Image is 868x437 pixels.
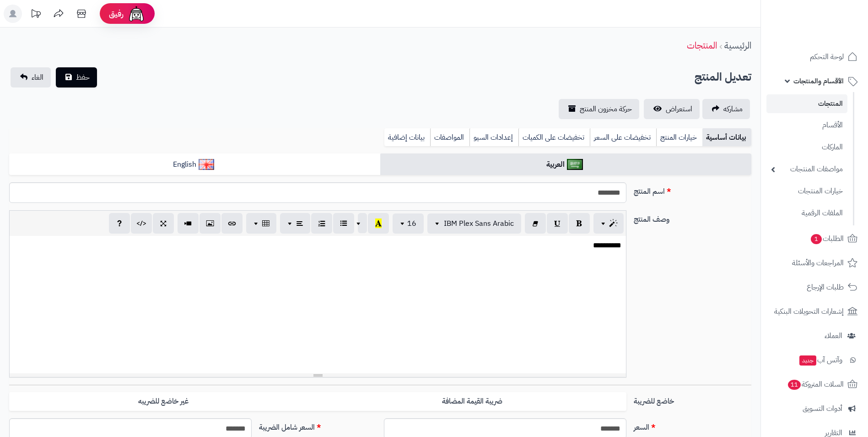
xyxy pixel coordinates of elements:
a: حركة مخزون المنتج [559,99,639,119]
a: خيارات المنتجات [766,181,847,201]
a: أدوات التسويق [766,398,863,420]
a: مواصفات المنتجات [766,159,847,179]
a: إعدادات السيو [469,128,518,147]
a: الملفات الرقمية [766,203,847,223]
a: العملاء [766,325,863,347]
span: السلات المتروكة [787,378,844,391]
label: وصف المنتج [630,210,755,225]
span: أدوات التسويق [803,402,842,415]
a: الطلبات1 [766,228,863,250]
span: 16 [407,218,416,229]
span: طلبات الإرجاع [807,281,844,294]
a: وآتس آبجديد [766,349,863,371]
a: الماركات [766,137,847,157]
span: 1 [811,234,822,244]
h2: تعديل المنتج [695,68,751,87]
a: بيانات أساسية [702,128,751,147]
img: English [199,159,215,170]
span: الغاء [32,72,43,83]
a: تخفيضات على السعر [590,128,656,147]
label: ضريبة القيمة المضافة [318,392,626,411]
a: الغاء [11,67,51,87]
label: غير خاضع للضريبه [9,392,318,411]
span: حركة مخزون المنتج [580,104,632,115]
a: تحديثات المنصة [24,5,47,25]
a: مشاركه [702,99,750,119]
label: اسم المنتج [630,182,755,197]
a: المنتجات [766,94,847,113]
img: ai-face.png [127,5,146,23]
label: السعر [630,418,755,433]
a: العربية [380,153,751,176]
button: حفظ [56,67,97,87]
span: إشعارات التحويلات البنكية [774,305,844,318]
span: استعراض [666,104,692,115]
a: خيارات المنتج [656,128,702,147]
a: المراجعات والأسئلة [766,252,863,274]
button: IBM Plex Sans Arabic [427,213,521,234]
a: المنتجات [687,38,717,52]
span: 11 [788,380,801,390]
a: بيانات إضافية [384,128,430,147]
span: وآتس آب [798,354,842,366]
span: الأقسام والمنتجات [793,75,844,87]
span: المراجعات والأسئلة [792,257,844,269]
a: السلات المتروكة11 [766,373,863,395]
span: رفيق [109,8,124,19]
button: 16 [393,213,424,234]
a: المواصفات [430,128,469,147]
span: مشاركه [723,104,743,115]
a: طلبات الإرجاع [766,276,863,298]
label: خاضع للضريبة [630,392,755,407]
a: لوحة التحكم [766,46,863,68]
a: English [9,153,380,176]
span: لوحة التحكم [810,50,844,63]
span: الطلبات [810,232,844,245]
span: العملاء [825,329,842,342]
a: الأقسام [766,115,847,135]
a: إشعارات التحويلات البنكية [766,300,863,322]
a: تخفيضات على الكميات [518,128,590,147]
span: IBM Plex Sans Arabic [444,218,514,229]
a: الرئيسية [724,38,751,52]
img: العربية [567,159,583,170]
img: logo-2.png [806,24,859,44]
span: جديد [799,355,816,366]
label: السعر شامل الضريبة [255,418,380,433]
span: حفظ [76,72,90,83]
a: استعراض [644,99,700,119]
